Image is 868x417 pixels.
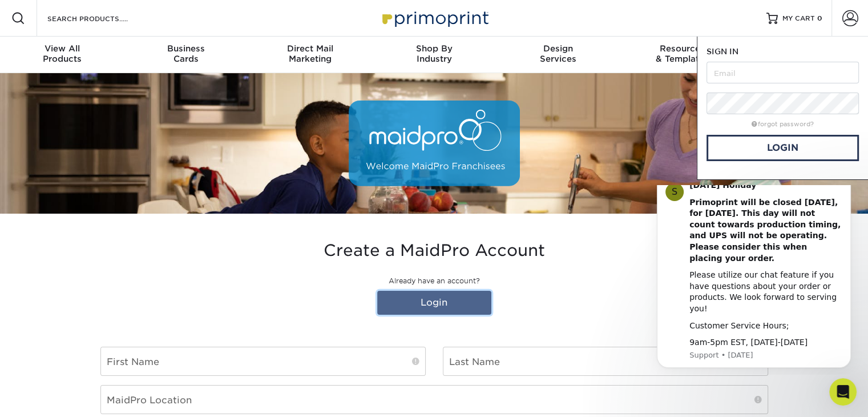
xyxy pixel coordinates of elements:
iframe: Intercom live chat [829,378,857,406]
a: Direct MailMarketing [248,37,372,73]
span: Design [496,43,620,54]
a: forgot password? [752,121,814,128]
h3: Create a MaidPro Account [100,241,768,260]
span: 0 [817,14,822,22]
a: BusinessCards [124,37,248,73]
div: 9am-5pm EST, [DATE]-[DATE] [50,152,203,163]
b: Primoprint will be closed [DATE], for [DATE]. This day will not count towards production timing, ... [50,13,201,78]
input: SEARCH PRODUCTS..... [46,11,158,25]
iframe: Intercom notifications message [640,185,868,375]
p: Already have an account? [100,276,768,286]
p: Message from Support, sent 1w ago [50,165,203,175]
a: Login [706,135,859,161]
div: Please utilize our chat feature if you have questions about your order or products. We look forwa... [50,85,203,129]
span: Shop By [372,43,496,54]
img: Primoprint [377,6,491,30]
div: & Templates [620,43,744,64]
div: Marketing [248,43,372,64]
div: Services [496,43,620,64]
span: Resources [620,43,744,54]
a: DesignServices [496,37,620,73]
a: Resources& Templates [620,37,744,73]
input: Email [706,62,859,83]
span: Direct Mail [248,43,372,54]
span: Business [124,43,248,54]
img: MaidPro [349,101,520,186]
div: Customer Service Hours; [50,135,203,147]
a: Shop ByIndustry [372,37,496,73]
span: SIGN IN [706,47,738,56]
a: Login [377,291,491,315]
div: Industry [372,43,496,64]
span: MY CART [782,14,815,23]
div: Cards [124,43,248,64]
